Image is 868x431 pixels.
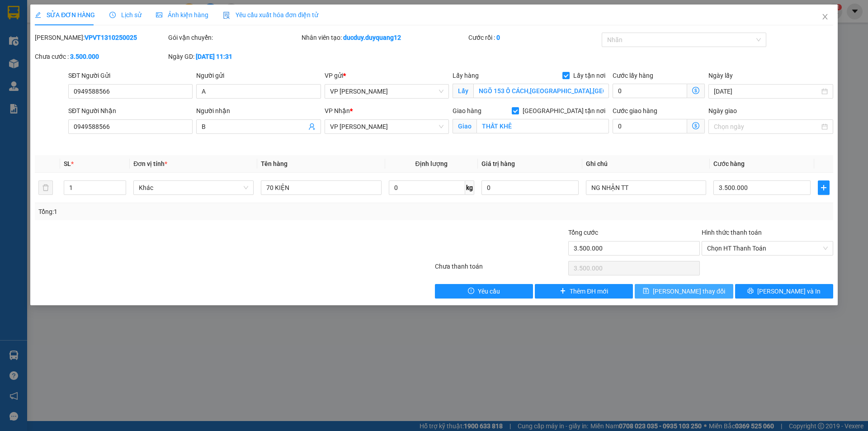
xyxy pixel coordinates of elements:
span: Yêu cầu [478,286,500,296]
div: SĐT Người Gửi [68,71,193,81]
span: printer [747,288,754,295]
span: plus [560,288,566,295]
button: plus [818,180,830,195]
input: Ghi Chú [586,180,706,195]
input: Cước giao hàng [613,119,687,133]
label: Hình thức thanh toán [702,229,762,236]
th: Ghi chú [582,155,710,173]
span: Giao hàng [453,107,481,114]
span: [PERSON_NAME] thay đổi [653,286,725,296]
span: Giao [453,119,476,133]
b: 3.500.000 [70,53,99,60]
div: Tổng: 1 [38,207,335,217]
b: VPVT1310250025 [85,34,137,41]
span: Đơn vị tính [133,160,167,167]
div: [PERSON_NAME]: [35,33,166,43]
span: plus [818,184,829,191]
span: VP Cao Bằng [330,120,443,133]
div: Ngày GD: [168,52,300,62]
button: save[PERSON_NAME] thay đổi [635,284,733,298]
img: icon [223,12,230,19]
div: Chưa thanh toán [434,261,567,277]
label: Ngày giao [708,107,737,114]
input: Lấy tận nơi [473,84,609,98]
button: exclamation-circleYêu cầu [435,284,533,298]
span: picture [156,12,162,18]
b: [DATE] 11:31 [196,53,232,60]
label: Cước lấy hàng [613,72,653,79]
span: dollar-circle [692,122,699,129]
span: Tổng cước [568,229,598,236]
label: Cước giao hàng [613,107,657,114]
span: Khác [139,181,248,194]
span: kg [465,180,474,195]
input: VD: Bàn, Ghế [261,180,381,195]
b: 0 [496,34,500,41]
button: delete [38,180,53,195]
div: Gói vận chuyển: [168,33,300,43]
span: SL [64,160,71,167]
button: Close [812,5,838,30]
input: Ngày lấy [714,86,819,96]
span: Lấy tận nơi [570,71,609,81]
span: close [821,13,829,20]
span: VP Nhận [325,107,350,114]
div: Người gửi [196,71,321,81]
label: Ngày lấy [708,72,733,79]
span: Cước hàng [713,160,745,167]
div: Cước rồi : [468,33,600,43]
span: exclamation-circle [468,288,474,295]
span: SỬA ĐƠN HÀNG [35,11,95,19]
b: ducduy.duyquang12 [343,34,401,41]
span: Chọn HT Thanh Toán [707,242,828,255]
span: Lịch sử [109,11,142,19]
span: [PERSON_NAME] và In [757,286,821,296]
div: Người nhận [196,106,321,116]
div: Chưa cước : [35,52,166,62]
span: Định lượng [415,160,448,167]
span: save [643,288,649,295]
span: Yêu cầu xuất hóa đơn điện tử [223,11,318,19]
span: edit [35,12,41,18]
button: plusThêm ĐH mới [535,284,633,298]
input: Cước lấy hàng [613,84,687,98]
span: Lấy [453,84,473,98]
span: user-add [308,123,316,130]
span: Lấy hàng [453,72,479,79]
span: Ảnh kiện hàng [156,11,208,19]
span: [GEOGRAPHIC_DATA] tận nơi [519,106,609,116]
span: Giá trị hàng [481,160,515,167]
span: Tên hàng [261,160,288,167]
div: Nhân viên tạo: [302,33,467,43]
div: SĐT Người Nhận [68,106,193,116]
span: clock-circle [109,12,116,18]
input: Giao tận nơi [476,119,609,133]
div: VP gửi [325,71,449,81]
button: printer[PERSON_NAME] và In [735,284,833,298]
span: dollar-circle [692,87,699,94]
input: Ngày giao [714,122,819,132]
span: Thêm ĐH mới [570,286,608,296]
span: VP Minh Khai [330,85,443,98]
